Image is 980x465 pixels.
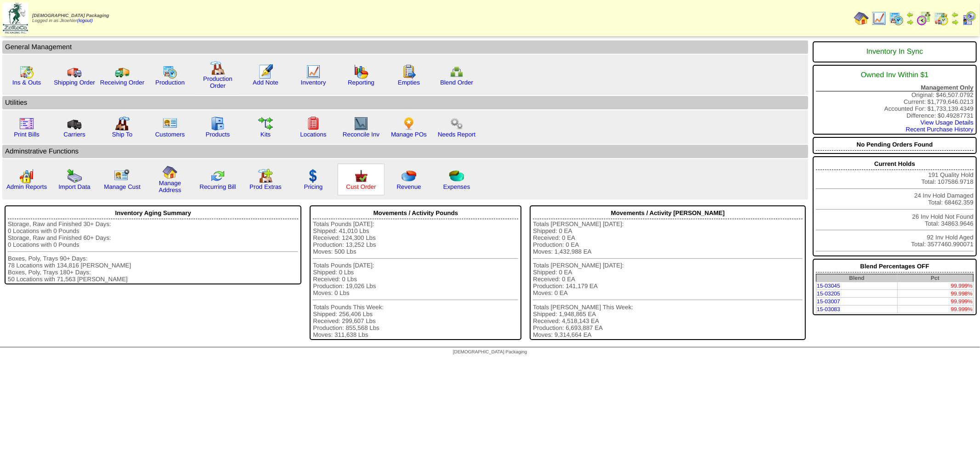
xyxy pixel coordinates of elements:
[14,131,40,138] a: Print Bills
[813,65,977,135] div: Original: $46,507.0792 Current: $1,779,646.0213 Accounted For: $1,733,139.4349 Difference: $0.492...
[897,298,974,306] td: 99.999%
[19,116,34,131] img: invoice2.gif
[816,43,974,61] div: Inventory In Sync
[813,156,977,256] div: 191 Quality Hold Total: 107586.9718 24 Inv Hold Damaged Total: 68462.359 26 Inv Hold Not Found To...
[115,64,130,79] img: truck2.gif
[443,183,470,190] a: Expenses
[816,67,974,84] div: Owned Inv Within $1
[354,116,368,131] img: line_graph2.gif
[816,261,974,272] div: Blend Percentages OFF
[889,11,904,26] img: calendarprod.gif
[8,221,298,283] div: Storage, Raw and Finished 30+ Days: 0 Locations with 0 Pounds Storage, Raw and Finished 60+ Days:...
[2,96,808,109] td: Utilities
[397,183,421,190] a: Revenue
[402,116,416,131] img: po.png
[114,169,131,183] img: managecust.png
[343,131,380,138] a: Reconcile Inv
[19,64,34,79] img: calendarinout.gif
[348,79,374,86] a: Reporting
[440,79,473,86] a: Blend Order
[449,169,464,183] img: pie_chart2.png
[6,183,47,190] a: Admin Reports
[210,61,225,75] img: factory.gif
[115,116,130,131] img: factory2.gif
[300,131,326,138] a: Locations
[253,79,278,86] a: Add Note
[346,183,376,190] a: Cust Order
[104,183,140,190] a: Manage Cust
[58,183,91,190] a: Import Data
[155,79,185,86] a: Production
[63,131,85,138] a: Carriers
[3,3,28,34] img: zoroco-logo-small.webp
[19,169,34,183] img: graph2.png
[67,169,82,183] img: import.gif
[163,165,177,180] img: home.gif
[2,40,808,54] td: General Management
[921,119,974,126] a: View Usage Details
[816,139,974,151] div: No Pending Orders Found
[77,18,93,23] a: (logout)
[449,116,464,131] img: workflow.png
[453,350,527,355] span: [DEMOGRAPHIC_DATA] Packaging
[249,183,282,190] a: Prod Extras
[54,79,95,86] a: Shipping Order
[906,11,914,18] img: arrowleft.gif
[934,11,949,26] img: calendarinout.gif
[402,169,416,183] img: pie_chart.png
[306,64,321,79] img: line_graph.gif
[210,116,225,131] img: cabinet.gif
[258,64,273,79] img: orders.gif
[817,298,840,305] a: 15-03007
[816,158,974,170] div: Current Holds
[163,116,177,131] img: customers.gif
[258,116,273,131] img: workflow.gif
[32,13,109,18] span: [DEMOGRAPHIC_DATA] Packaging
[12,79,41,86] a: Ins & Outs
[817,306,840,312] a: 15-03083
[533,207,803,219] div: Movements / Activity [PERSON_NAME]
[258,169,273,183] img: prodextras.gif
[962,11,976,26] img: calendarcustomer.gif
[32,13,109,23] span: Logged in as Jkoehler
[155,131,185,138] a: Customers
[533,221,803,338] div: Totals [PERSON_NAME] [DATE]: Shipped: 0 EA Received: 0 EA Production: 0 EA Moves: 1,432,988 EA To...
[159,180,181,193] a: Manage Address
[897,282,974,290] td: 99.999%
[854,11,869,26] img: home.gif
[301,79,326,86] a: Inventory
[897,290,974,298] td: 99.998%
[313,221,518,338] div: Totals Pounds [DATE]: Shipped: 41,010 Lbs Received: 124,300 Lbs Production: 13,252 Lbs Moves: 500...
[897,274,974,282] th: Pct
[203,75,232,89] a: Production Order
[100,79,144,86] a: Receiving Order
[438,131,476,138] a: Needs Report
[816,274,897,282] th: Blend
[306,169,321,183] img: dollar.gif
[210,169,225,183] img: reconcile.gif
[199,183,236,190] a: Recurring Bill
[952,11,959,18] img: arrowleft.gif
[391,131,427,138] a: Manage POs
[354,169,368,183] img: cust_order.png
[872,11,886,26] img: line_graph.gif
[313,207,518,219] div: Movements / Activity Pounds
[304,183,323,190] a: Pricing
[112,131,132,138] a: Ship To
[817,283,840,289] a: 15-03045
[67,64,82,79] img: truck.gif
[906,126,974,133] a: Recent Purchase History
[897,306,974,313] td: 99.999%
[917,11,931,26] img: calendarblend.gif
[817,290,840,297] a: 15-03205
[206,131,230,138] a: Products
[952,18,959,26] img: arrowright.gif
[402,64,416,79] img: workorder.gif
[67,116,82,131] img: truck3.gif
[816,84,974,91] div: Management Only
[398,79,420,86] a: Empties
[906,18,914,26] img: arrowright.gif
[261,131,271,138] a: Kits
[2,145,808,158] td: Adminstrative Functions
[306,116,321,131] img: locations.gif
